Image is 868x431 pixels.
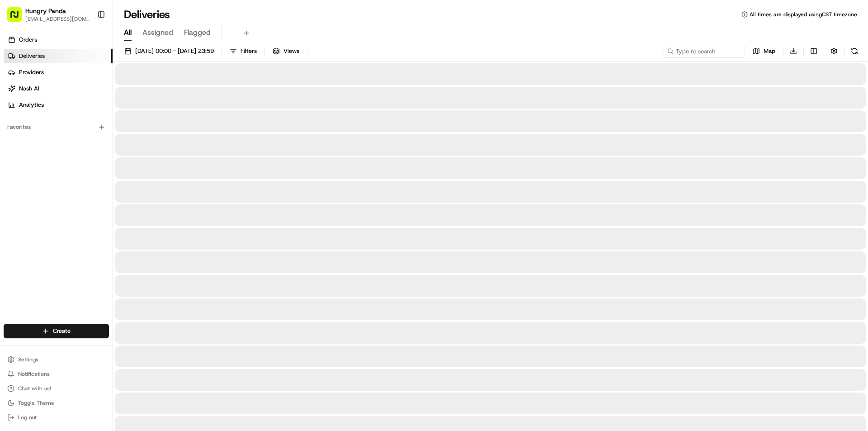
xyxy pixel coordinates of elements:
button: [DATE] 00:00 - [DATE] 23:59 [120,45,218,57]
span: Chat with us! [18,385,51,392]
button: Chat with us! [4,382,109,395]
button: [EMAIL_ADDRESS][DOMAIN_NAME] [25,15,90,23]
span: Assigned [142,27,173,38]
span: Orders [19,36,37,44]
input: Type to search [664,45,745,57]
span: Views [283,47,299,55]
span: All times are displayed using CST timezone [750,11,857,18]
button: Refresh [848,45,861,57]
button: Toggle Theme [4,397,109,409]
span: Settings [18,356,38,363]
span: Filters [241,47,257,55]
button: Log out [4,411,109,424]
span: Create [53,327,71,335]
a: Analytics [4,98,113,112]
a: Providers [4,65,113,80]
button: Create [4,324,109,338]
span: Log out [18,414,37,421]
button: Views [269,45,303,57]
span: Notifications [18,370,50,378]
button: Hungry Panda [25,6,66,15]
button: Hungry Panda[EMAIL_ADDRESS][DOMAIN_NAME] [4,4,94,25]
span: Toggle Theme [18,399,54,407]
button: Settings [4,353,109,366]
span: Analytics [19,101,44,109]
a: Deliveries [4,49,113,63]
div: Favorites [4,120,109,134]
span: Providers [19,68,44,76]
h1: Deliveries [124,7,170,22]
button: Notifications [4,368,109,380]
span: Deliveries [19,52,45,60]
span: Nash AI [19,85,39,93]
a: Nash AI [4,81,113,96]
span: Flagged [184,27,211,38]
a: Orders [4,33,113,47]
span: All [124,27,132,38]
span: [DATE] 00:00 - [DATE] 23:59 [135,47,214,55]
button: Map [749,45,779,57]
button: Filters [226,45,261,57]
span: Map [764,47,775,55]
